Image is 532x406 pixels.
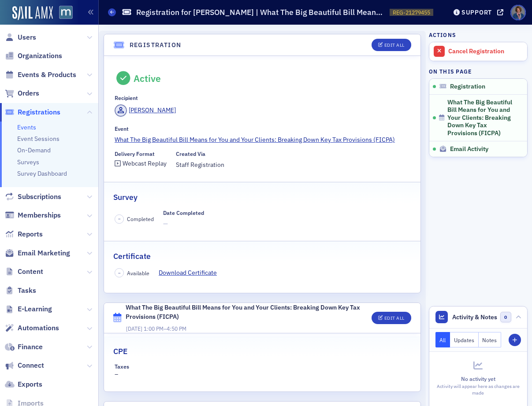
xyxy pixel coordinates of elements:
a: Automations [5,323,59,333]
span: Registrations [18,107,60,117]
span: Tasks [18,286,36,295]
a: Events & Products [5,70,76,80]
span: Activity & Notes [452,313,497,322]
span: Orders [18,89,39,98]
img: SailAMX [59,6,73,19]
a: Organizations [5,51,62,61]
button: Edit All [372,312,411,324]
div: What The Big Beautiful Bill Means for You and Your Clients: Breaking Down Key Tax Provisions (FICPA) [126,303,365,321]
a: Orders [5,89,39,98]
span: Email Marketing [18,248,70,258]
span: Subscriptions [18,192,61,202]
span: 0 [500,312,511,323]
div: Support [461,8,492,16]
div: Taxes [115,363,129,370]
a: Registrations [5,107,60,117]
img: SailAMX [12,6,53,20]
span: — [163,219,204,229]
div: Recipient [115,95,138,101]
span: Reports [18,229,43,239]
span: Profile [510,5,526,20]
div: – [115,363,182,379]
span: [DATE] [126,325,142,332]
div: Active [134,73,161,84]
time: 1:00 PM [143,325,163,332]
a: Email Marketing [5,248,70,258]
div: [PERSON_NAME] [129,106,176,115]
h2: CPE [113,346,127,357]
a: Reports [5,229,43,239]
div: Date Completed [163,210,204,216]
span: Finance [18,342,43,352]
span: What The Big Beautiful Bill Means for You and Your Clients: Breaking Down Key Tax Provisions (FICPA) [447,99,515,137]
a: Download Certificate [159,268,223,277]
div: Delivery Format [115,151,155,157]
h4: Actions [429,31,456,39]
span: Exports [18,380,42,389]
h1: Registration for [PERSON_NAME] | What The Big Beautiful Bill Means for You and Your Clients: Brea... [136,7,385,18]
a: Survey Dashboard [17,170,67,177]
a: What The Big Beautiful Bill Means for You and Your Clients: Breaking Down Key Tax Provisions (FICPA) [115,135,410,144]
span: – [126,325,186,332]
a: Tasks [5,286,36,295]
span: REG-21279455 [393,9,430,16]
h4: On this page [429,67,528,75]
div: Edit All [384,316,405,321]
span: Content [18,267,43,277]
div: No activity yet [435,375,521,383]
a: [PERSON_NAME] [115,104,176,117]
span: Automations [18,323,59,333]
h4: Registration [129,41,181,50]
span: – [118,216,121,222]
button: Updates [450,332,479,347]
div: Cancel Registration [448,48,522,55]
a: Event Sessions [17,135,60,143]
span: Connect [18,361,44,370]
a: Surveys [17,158,39,166]
h2: Certificate [113,251,151,262]
a: Content [5,267,43,277]
a: Finance [5,342,43,352]
button: Notes [479,332,502,347]
a: Connect [5,361,44,370]
span: Staff Registration [176,160,224,170]
button: All [435,332,450,347]
div: Webcast Replay [123,161,167,166]
span: Registration [450,83,485,91]
span: Events & Products [18,70,76,80]
a: Subscriptions [5,192,61,202]
span: Available [127,269,149,277]
a: Exports [5,380,42,389]
div: Event [115,125,129,132]
span: Users [18,33,36,42]
a: Users [5,33,36,42]
span: Memberships [18,210,61,220]
h2: Survey [113,192,138,203]
a: E-Learning [5,304,52,314]
span: Organizations [18,51,62,61]
a: Memberships [5,210,61,220]
span: E-Learning [18,304,52,314]
div: Activity will appear here as changes are made [435,383,521,397]
span: Completed [127,215,154,223]
span: Email Activity [450,145,488,153]
a: Cancel Registration [429,42,527,61]
div: Created Via [176,151,205,157]
span: – [118,270,121,276]
a: On-Demand [17,146,51,154]
time: 4:50 PM [166,325,186,332]
div: Edit All [384,43,405,48]
a: Events [17,123,36,131]
button: Edit All [372,39,411,51]
a: View Homepage [53,6,73,21]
